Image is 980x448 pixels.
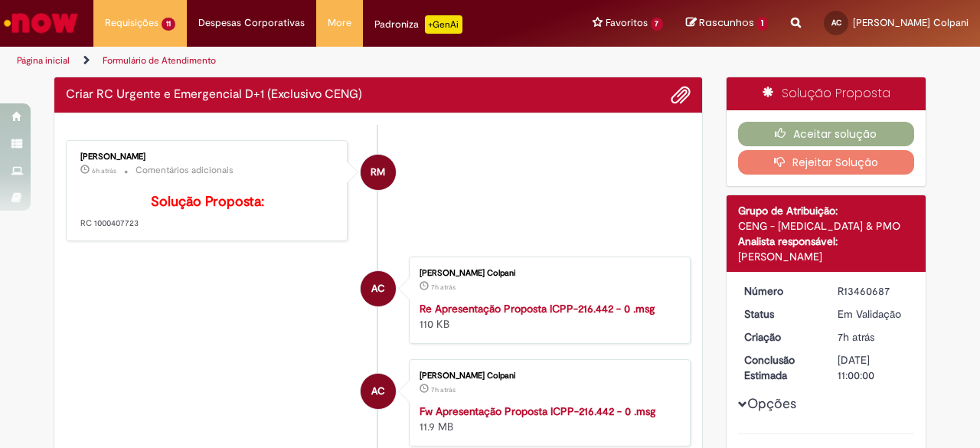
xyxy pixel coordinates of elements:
[420,269,675,278] div: [PERSON_NAME] Colpani
[198,15,305,31] span: Despesas Corporativas
[80,152,335,162] div: [PERSON_NAME]
[606,15,648,31] span: Favoritos
[17,54,70,67] a: Página inicial
[420,404,655,418] a: Fw Apresentação Proposta ICPP-216.442 - 0 .msg
[738,234,915,249] div: Analista responsável:
[361,374,396,409] div: Adrielli Scarpel Colpani
[733,352,827,383] dt: Conclusão Estimada
[838,306,909,322] div: Em Validação
[738,122,915,146] button: Aceitar solução
[738,150,915,175] button: Rejeitar Solução
[738,203,915,218] div: Grupo de Atribuição:
[361,155,396,190] div: Raiane Martins
[738,249,915,264] div: [PERSON_NAME]
[420,302,655,316] a: Re Apresentação Proposta ICPP-216.442 - 0 .msg
[361,271,396,306] div: Adrielli Scarpel Colpani
[136,164,234,177] small: Comentários adicionais
[733,306,827,322] dt: Status
[431,283,456,292] span: 7h atrás
[733,329,827,345] dt: Criação
[66,88,362,102] h2: Criar RC Urgente e Emergencial D+1 (Exclusivo CENG) Histórico de tíquete
[699,15,754,30] span: Rascunhos
[686,16,768,31] a: Rascunhos
[371,270,385,307] span: AC
[328,15,351,31] span: More
[371,373,385,410] span: AC
[727,77,926,110] div: Solução Proposta
[425,15,462,34] p: +GenAi
[92,166,116,175] time: 29/08/2025 08:30:15
[80,195,335,230] p: RC 1000407723
[838,352,909,383] div: [DATE] 11:00:00
[651,18,664,31] span: 7
[420,371,675,381] div: [PERSON_NAME] Colpani
[853,16,969,29] span: [PERSON_NAME] Colpani
[838,283,909,299] div: R13460687
[105,15,158,31] span: Requisições
[431,385,456,394] span: 7h atrás
[431,283,456,292] time: 29/08/2025 08:13:12
[733,283,827,299] dt: Número
[151,193,264,211] b: Solução Proposta:
[2,8,80,38] img: ServiceNow
[838,329,909,345] div: 29/08/2025 08:14:41
[420,404,675,434] div: 11.9 MB
[671,85,691,105] button: Adicionar anexos
[11,47,642,75] ul: Trilhas de página
[838,330,874,344] span: 7h atrás
[162,18,175,31] span: 11
[420,301,675,332] div: 110 KB
[838,330,874,344] time: 29/08/2025 08:14:41
[92,166,116,175] span: 6h atrás
[374,15,462,34] div: Padroniza
[371,154,385,191] span: RM
[831,18,841,28] span: AC
[431,385,456,394] time: 29/08/2025 08:13:11
[103,54,216,67] a: Formulário de Atendimento
[756,17,768,31] span: 1
[738,218,915,234] div: CENG - [MEDICAL_DATA] & PMO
